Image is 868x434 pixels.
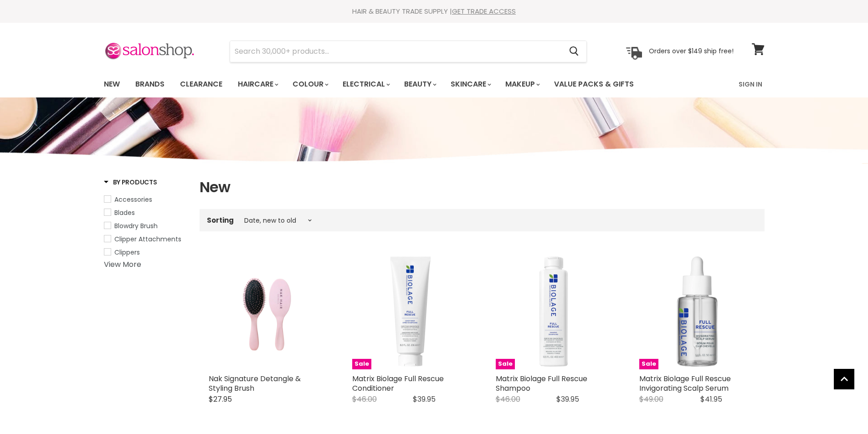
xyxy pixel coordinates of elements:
a: Haircare [231,75,284,94]
input: Search [230,41,562,62]
a: GET TRADE ACCESS [452,6,516,16]
span: $41.95 [700,394,722,404]
span: Sale [352,359,371,369]
a: Value Packs & Gifts [547,75,641,94]
h1: New [200,178,765,197]
div: HAIR & BEAUTY TRADE SUPPLY | [92,7,776,16]
a: Electrical [336,75,395,94]
img: Nak Signature Detangle & Styling Brush [220,253,313,369]
button: Search [562,41,586,62]
a: View More [104,259,141,270]
a: Nak Signature Detangle & Styling Brush [209,373,301,393]
span: Blades [114,208,135,217]
a: Beauty [397,75,442,94]
a: Blades [104,208,188,218]
span: $39.95 [413,394,436,404]
span: Clipper Attachments [114,235,181,244]
a: Colour [286,75,334,94]
span: Accessories [114,195,152,204]
span: Clippers [114,248,140,257]
form: Product [230,41,587,62]
nav: Main [92,71,776,97]
img: Matrix Biolage Full Rescue Shampoo [496,253,612,369]
span: Blowdry Brush [114,221,158,230]
a: Clearance [173,75,229,94]
label: Sorting [207,216,234,224]
a: Matrix Biolage Full Rescue Shampoo Sale [496,253,612,369]
a: Clipper Attachments [104,234,188,244]
a: Matrix Biolage Full Rescue Conditioner Sale [352,253,468,369]
a: Matrix Biolage Full Rescue Conditioner [352,373,444,393]
a: Clippers [104,247,188,257]
a: Sign In [733,75,768,94]
img: Matrix Biolage Full Rescue Invigorating Scalp Serum [639,253,755,369]
iframe: Gorgias live chat messenger [822,391,859,425]
a: Matrix Biolage Full Rescue Shampoo [496,373,587,393]
a: Makeup [498,75,545,94]
span: $39.95 [556,394,579,404]
a: Matrix Biolage Full Rescue Invigorating Scalp Serum Matrix Biolage Full Rescue Invigorating Scalp... [639,253,755,369]
a: Matrix Biolage Full Rescue Invigorating Scalp Serum [639,373,731,393]
span: $46.00 [496,394,520,404]
p: Orders over $149 ship free! [649,47,734,55]
a: Accessories [104,194,188,204]
span: $49.00 [639,394,663,404]
img: Matrix Biolage Full Rescue Conditioner [352,253,468,369]
a: New [97,75,127,94]
a: Nak Signature Detangle & Styling Brush [209,253,325,369]
span: $27.95 [209,394,232,404]
ul: Main menu [97,71,687,97]
a: Blowdry Brush [104,221,188,231]
a: Skincare [444,75,497,94]
span: Sale [496,359,515,369]
h3: By Products [104,178,157,187]
span: Sale [639,359,658,369]
a: Brands [128,75,171,94]
span: $46.00 [352,394,377,404]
